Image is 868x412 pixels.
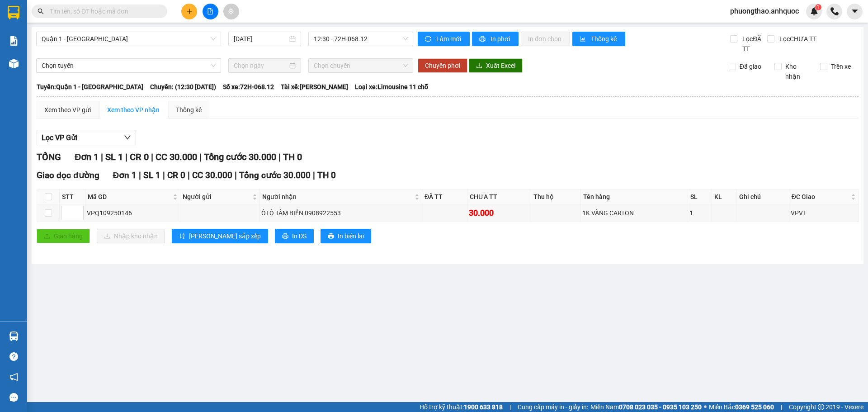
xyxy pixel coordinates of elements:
span: printer [479,36,487,43]
button: printerIn phơi [472,32,519,46]
sup: 1 [815,4,821,10]
span: In biên lai [338,231,364,241]
th: KL [712,189,737,204]
span: Miền Nam [590,402,702,412]
span: Chọn tuyến [42,59,216,72]
span: SL 1 [105,152,123,162]
span: | [188,170,190,180]
button: uploadGiao hàng [37,229,90,243]
button: printerIn biên lai [321,229,371,243]
td: VPQ109250146 [85,204,180,222]
span: phuongthao.anhquoc [723,5,806,17]
span: | [509,402,511,412]
button: file-add [203,4,218,19]
div: VPQ109250146 [87,208,179,218]
span: Giao dọc đường [37,170,99,180]
span: CR 0 [130,152,149,162]
span: sync [425,36,433,43]
span: | [199,152,202,162]
span: TH 0 [317,170,336,180]
span: 1 [816,4,820,10]
span: | [235,170,237,180]
button: downloadNhập kho nhận [97,229,165,243]
span: ĐC Giao [792,192,849,202]
th: Thu hộ [531,189,581,204]
span: download [476,62,482,70]
img: warehouse-icon [9,331,19,341]
span: caret-down [851,7,859,15]
span: printer [282,233,288,240]
span: Đơn 1 [75,152,99,162]
th: ĐÃ TT [422,189,467,204]
span: [PERSON_NAME] sắp xếp [189,231,261,241]
span: Làm mới [436,34,462,44]
span: Tổng cước 30.000 [239,170,311,180]
span: aim [228,8,234,14]
span: question-circle [9,352,18,361]
span: bar-chart [580,36,587,43]
span: Tổng cước 30.000 [204,152,276,162]
div: 1 [689,208,710,218]
span: notification [9,373,18,381]
span: Lọc ĐÃ TT [739,34,767,54]
span: In DS [292,231,307,241]
span: TH 0 [283,152,302,162]
span: copyright [818,404,824,410]
span: Kho nhận [782,62,813,81]
span: | [125,152,127,162]
input: Tìm tên, số ĐT hoặc mã đơn [50,6,156,16]
button: bar-chartThống kê [572,32,625,46]
span: Lọc VP Gửi [42,132,77,143]
strong: 0369 525 060 [735,403,774,411]
span: | [151,152,153,162]
span: Quận 1 - Vũng Tàu [42,32,216,46]
input: 14/09/2025 [234,34,288,44]
span: down [124,134,131,141]
b: Tuyến: Quận 1 - [GEOGRAPHIC_DATA] [37,83,143,90]
strong: 0708 023 035 - 0935 103 250 [619,403,702,411]
span: Xuất Excel [486,61,515,71]
span: | [101,152,103,162]
span: CC 30.000 [156,152,197,162]
input: Chọn ngày [234,61,288,71]
button: sort-ascending[PERSON_NAME] sắp xếp [172,229,268,243]
button: aim [223,4,239,19]
span: message [9,393,18,402]
span: CR 0 [167,170,185,180]
span: | [278,152,281,162]
th: STT [60,189,85,204]
img: warehouse-icon [9,59,19,68]
button: caret-down [847,4,863,19]
div: Thống kê [176,105,202,115]
button: printerIn DS [275,229,314,243]
th: CHƯA TT [467,189,531,204]
span: Người nhận [262,192,413,202]
span: In phơi [491,34,511,44]
span: search [38,8,44,14]
span: Trên xe [827,62,854,71]
span: Tài xế: [PERSON_NAME] [281,82,348,92]
span: Người gửi [183,192,250,202]
span: 12:30 - 72H-068.12 [314,32,408,46]
span: Chuyến: (12:30 [DATE]) [150,82,216,92]
span: file-add [207,8,213,14]
span: printer [328,233,334,240]
button: Lọc VP Gửi [37,131,136,145]
span: Hỗ trợ kỹ thuật: [420,402,503,412]
div: VPVT [791,208,857,218]
strong: 1900 633 818 [464,403,503,411]
div: 30.000 [469,207,529,219]
span: Lọc CHƯA TT [776,34,818,44]
span: Miền Bắc [709,402,774,412]
button: Chuyển phơi [418,58,467,73]
img: phone-icon [830,7,839,15]
span: | [139,170,141,180]
button: downloadXuất Excel [469,58,523,73]
span: Cung cấp máy in - giấy in: [518,402,588,412]
span: | [163,170,165,180]
div: Xem theo VP gửi [44,105,91,115]
button: syncLàm mới [418,32,470,46]
span: Đã giao [736,62,765,71]
span: Loại xe: Limousine 11 chỗ [355,82,428,92]
span: Thống kê [591,34,618,44]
